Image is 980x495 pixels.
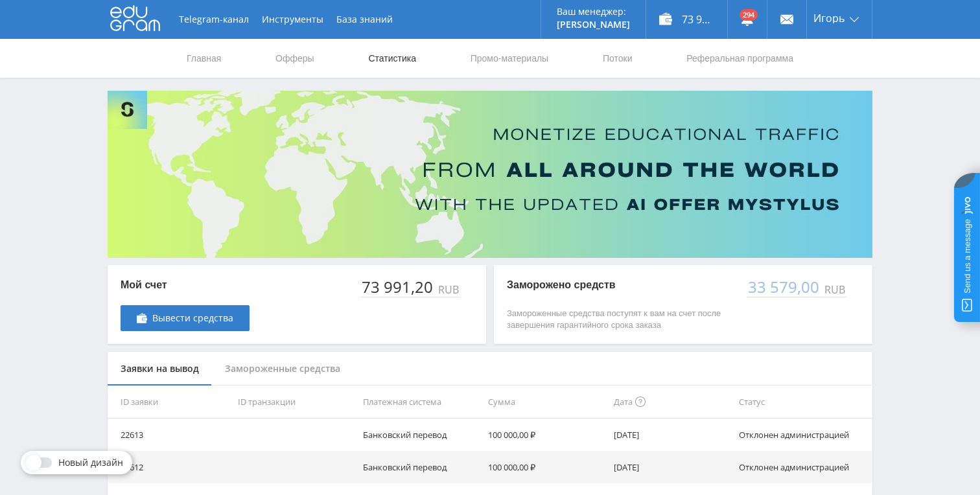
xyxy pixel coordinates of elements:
img: Banner [108,91,872,258]
p: Замороженные средства поступят к вам на счет после завершения гарантийного срока заказа [507,308,734,331]
a: Главная [185,39,222,78]
th: Платежная система [358,386,483,419]
a: Промо-материалы [469,39,550,78]
th: Статус [734,386,872,419]
a: Офферы [274,39,316,78]
th: Дата [609,386,734,419]
a: Вывести средства [121,305,250,331]
div: Замороженные средства [212,352,353,386]
td: Отклонен администрацией [734,419,872,451]
p: Мой счет [121,278,250,292]
span: Игорь [813,13,845,23]
a: Реферальная программа [685,39,795,78]
a: Статистика [367,39,417,78]
p: Заморожено средств [507,278,734,292]
div: 73 991,20 [360,278,436,296]
div: RUB [822,284,846,295]
td: 22612 [108,451,233,483]
a: Потоки [601,39,634,78]
p: Ваш менеджер: [557,6,630,17]
td: [DATE] [609,419,734,451]
td: Отклонен администрацией [734,451,872,483]
span: Вывести средства [152,313,233,323]
th: ID транзакции [233,386,358,419]
div: RUB [436,284,460,295]
td: 100 000,00 ₽ [483,419,608,451]
td: 22613 [108,419,233,451]
div: Заявки на вывод [108,352,212,386]
th: Сумма [483,386,608,419]
td: Банковский перевод [358,419,483,451]
td: [DATE] [609,451,734,483]
p: [PERSON_NAME] [557,19,630,30]
th: ID заявки [108,386,233,419]
div: 33 579,00 [747,278,822,296]
span: Новый дизайн [58,457,123,468]
td: 100 000,00 ₽ [483,451,608,483]
td: Банковский перевод [358,451,483,483]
